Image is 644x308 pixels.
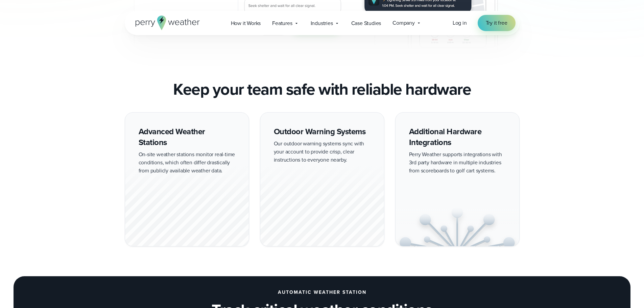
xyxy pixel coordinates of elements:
span: Case Studies [351,19,381,27]
span: Industries [311,19,333,27]
span: Features [272,19,292,27]
a: Log in [453,19,467,27]
span: Company [392,19,415,27]
h2: Keep your team safe with reliable hardware [173,80,471,99]
img: Integration-Light.svg [396,207,519,246]
span: How it Works [231,19,261,27]
a: How it Works [225,16,267,30]
a: Try it free [478,15,516,31]
h2: AUTOMATIC WEATHER STATION [278,290,366,295]
a: Case Studies [345,16,387,30]
span: Try it free [486,19,507,27]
